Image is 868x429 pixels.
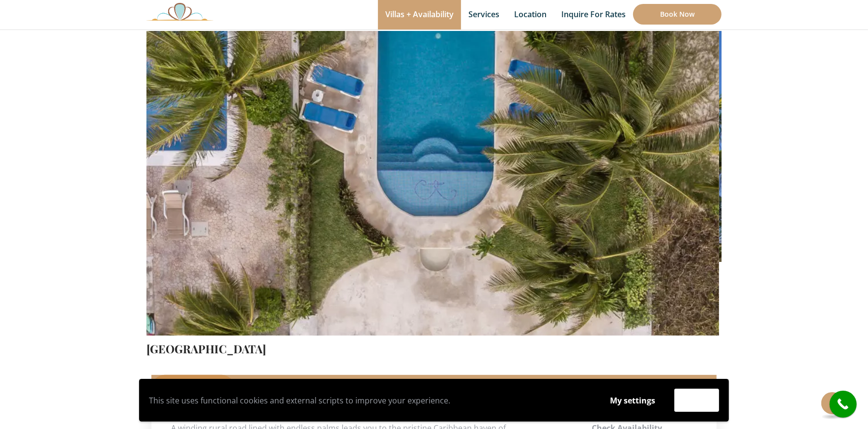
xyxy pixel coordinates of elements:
[674,389,719,412] button: Accept
[633,4,722,25] a: Book Now
[830,391,857,418] a: call
[601,389,665,412] button: My settings
[146,341,266,356] a: [GEOGRAPHIC_DATA]
[146,2,213,21] img: Awesome Logo
[151,375,235,401] a: Description
[237,375,367,401] a: Additional Information
[832,393,854,415] i: call
[149,393,591,408] p: This site uses functional cookies and external scripts to improve your experience.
